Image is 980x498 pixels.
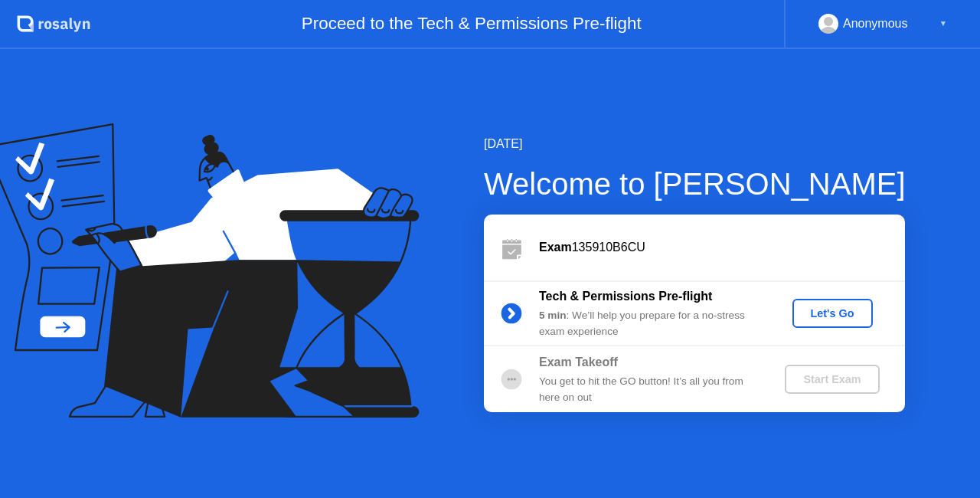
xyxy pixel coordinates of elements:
div: Anonymous [843,14,908,34]
div: Let's Go [799,307,867,319]
div: : We’ll help you prepare for a no-stress exam experience [539,308,759,339]
button: Let's Go [792,299,873,328]
b: 5 min [539,310,567,321]
div: Welcome to [PERSON_NAME] [484,161,906,207]
b: Exam Takeoff [539,355,618,369]
div: [DATE] [484,135,906,153]
button: Start Exam [785,365,879,394]
b: Exam [539,241,572,254]
div: ▼ [939,14,947,34]
div: 135910B6CU [539,238,905,257]
div: You get to hit the GO button! It’s all you from here on out [539,374,759,405]
div: Start Exam [791,373,873,385]
b: Tech & Permissions Pre-flight [539,290,712,303]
